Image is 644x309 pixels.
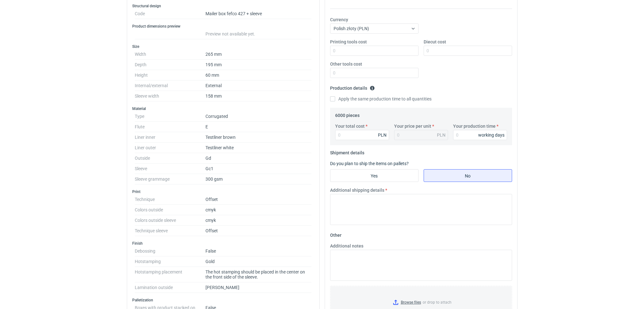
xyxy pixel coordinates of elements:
[330,230,342,238] legend: Other
[205,194,312,205] dd: Offset
[135,122,205,132] dt: Flute
[135,215,205,226] dt: Colors outside sleeve
[205,70,312,80] dd: 60 mm
[330,148,364,155] legend: Shipment details
[437,132,446,138] div: PLN
[205,49,312,60] dd: 265 mm
[335,110,360,118] legend: 6000 pieces
[330,83,375,91] legend: Production details
[330,61,362,67] label: Other tools cost
[205,31,255,36] span: Preview not available yet.
[424,46,512,56] input: 0
[205,174,312,184] dd: 300 gsm
[132,241,314,246] h3: Finish
[135,164,205,174] dt: Sleeve
[205,153,312,164] dd: Gd
[205,282,312,293] dd: [PERSON_NAME]
[453,123,496,129] label: Your production time
[132,44,314,49] h3: Size
[135,111,205,122] dt: Type
[132,298,314,303] h3: Palletization
[330,161,409,166] label: Do you plan to ship the items on pallets?
[205,267,312,282] dd: The hot stamping should be placed in the center on the front side of the sleeve.
[205,215,312,226] dd: cmyk
[132,24,314,29] h3: Product dimensions preview
[135,205,205,215] dt: Colors outside
[330,96,432,102] label: Apply the same production time to all quantities
[478,132,504,138] div: working days
[205,164,312,174] dd: Gc1
[330,243,363,249] label: Additional notes
[205,80,312,91] dd: External
[205,226,312,236] dd: Offset
[135,143,205,153] dt: Liner outer
[205,132,312,143] dd: Testliner brown
[335,123,365,129] label: Your total cost
[135,226,205,236] dt: Technique sleeve
[135,49,205,60] dt: Width
[205,111,312,122] dd: Corrugated
[132,3,314,9] h3: Structural design
[205,60,312,70] dd: 195 mm
[453,130,507,140] input: 0
[205,256,312,267] dd: Gold
[334,26,369,31] span: Polish złoty (PLN)
[135,267,205,282] dt: Hotstamping placement
[205,122,312,132] dd: E
[330,16,348,23] label: Currency
[132,189,314,194] h3: Print
[330,169,419,182] label: Yes
[330,39,367,45] label: Printing tools cost
[135,91,205,101] dt: Sleeve width
[135,256,205,267] dt: Hotstamping
[205,246,312,256] dd: False
[205,205,312,215] dd: cmyk
[330,187,384,193] label: Additional shipping details
[135,132,205,143] dt: Liner inner
[205,91,312,101] dd: 158 mm
[424,39,446,45] label: Diecut cost
[394,123,431,129] label: Your price per unit
[205,143,312,153] dd: Testliner white
[330,46,419,56] input: 0
[135,70,205,80] dt: Height
[205,9,312,19] dd: Mailer box fefco 427 + sleeve
[135,80,205,91] dt: Internal/external
[135,174,205,184] dt: Sleeve grammage
[335,130,389,140] input: 0
[135,9,205,19] dt: Code
[378,132,387,138] div: PLN
[135,153,205,164] dt: Outside
[135,194,205,205] dt: Technique
[135,246,205,256] dt: Debossing
[132,106,314,111] h3: Material
[135,282,205,293] dt: Lamination outside
[135,60,205,70] dt: Depth
[330,68,419,78] input: 0
[424,169,512,182] label: No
